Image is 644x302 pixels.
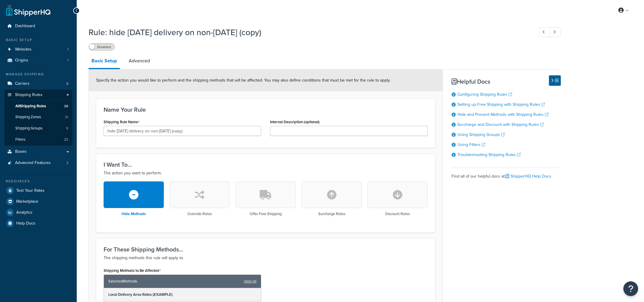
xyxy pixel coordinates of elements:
a: Shipping Groups5 [4,123,72,134]
span: Boxes [15,149,27,154]
a: Carriers8 [4,78,72,89]
span: Shipping Groups [15,126,43,131]
span: Help Docs [16,221,35,226]
a: Previous Record [539,27,550,37]
span: 2 [66,160,68,165]
h3: Surcharge Rates [318,212,345,216]
div: Find all of our helpful docs at: [452,168,561,181]
a: Using Filters [457,142,485,148]
span: Specify the action you would like to perform and the shipping methods that will be affected. You ... [96,77,390,83]
h3: Hide Methods [122,212,146,216]
a: Shipping Rules [4,90,72,100]
div: Manage Shipping [4,72,72,77]
p: The shipping methods this rule will apply to. [104,254,428,262]
span: Advanced Features [15,160,51,165]
a: Shipping Zones21 [4,112,72,123]
li: Carriers [4,78,72,89]
h3: Offer Free Shipping [250,212,282,216]
li: Filters [4,134,72,145]
a: Analytics [4,207,72,218]
span: Selected Methods [108,277,241,285]
a: Websites1 [4,44,72,55]
span: Marketplace [16,199,38,204]
button: Open Resource Center [623,281,638,296]
span: Shipping Rules [15,92,43,98]
li: Origins [4,55,72,66]
li: Shipping Rules [4,90,72,146]
label: Shipping Rule Name [104,120,140,124]
li: Websites [4,44,72,55]
a: Origins1 [4,55,72,66]
span: Origins [15,58,28,63]
h3: Override Rates [187,212,212,216]
span: All Shipping Rules [15,104,46,109]
label: Shipping Methods to Be Affected [104,268,161,273]
div: Local Delivery Area Rates (EXAMPLE) [104,288,261,301]
span: 1 [67,58,68,63]
a: ShipperHQ Help Docs [506,173,551,179]
label: Disabled [89,43,115,51]
div: Basic Setup [4,38,72,43]
span: Dashboard [15,24,35,29]
a: Configuring Shipping Rules [457,91,512,98]
span: 1 [67,47,68,52]
a: Basic Setup [89,54,120,69]
a: Test Your Rates [4,185,72,196]
a: Help Docs [4,218,72,229]
a: Setting up Free Shipping with Shipping Rules [457,101,545,108]
a: Surcharge and Discount with Shipping Rules [457,121,544,128]
a: Advanced Features2 [4,158,72,168]
h3: Helpful Docs [452,78,561,85]
span: Shipping Zones [15,115,41,120]
a: Using Shipping Groups [457,131,505,138]
span: Websites [15,47,32,52]
a: Marketplace [4,196,72,207]
h3: Discount Rates [385,212,410,216]
span: 8 [66,81,68,86]
p: The action you want to perform. [104,170,428,177]
span: Test Your Rates [16,188,45,193]
a: Filters23 [4,134,72,145]
a: Troubleshooting Shipping Rules [457,152,521,158]
h3: Name Your Rule [104,106,428,113]
a: Boxes [4,146,72,157]
h1: Rule: hide [DATE] delivery on non-[DATE] (copy) [89,27,528,38]
li: Shipping Groups [4,123,72,134]
label: Internal Description (optional) [270,120,320,124]
span: Carriers [15,81,30,86]
a: clear all [244,277,256,285]
li: Advanced Features [4,158,72,168]
span: 28 [64,104,68,109]
a: AllShipping Rules28 [4,101,72,112]
a: Next Record [550,27,561,37]
button: Hide Help Docs [549,75,561,86]
a: Dashboard [4,21,72,32]
a: Hide and Prevent Methods with Shipping Rules [457,111,548,118]
span: Analytics [16,210,32,215]
span: 5 [66,126,68,131]
a: Advanced [126,54,153,68]
li: Shipping Zones [4,112,72,123]
span: 21 [65,115,68,120]
h3: I Want To... [104,161,428,168]
span: 23 [64,137,68,142]
span: Filters [15,137,25,142]
div: Resources [4,179,72,184]
h3: For These Shipping Methods... [104,246,428,253]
